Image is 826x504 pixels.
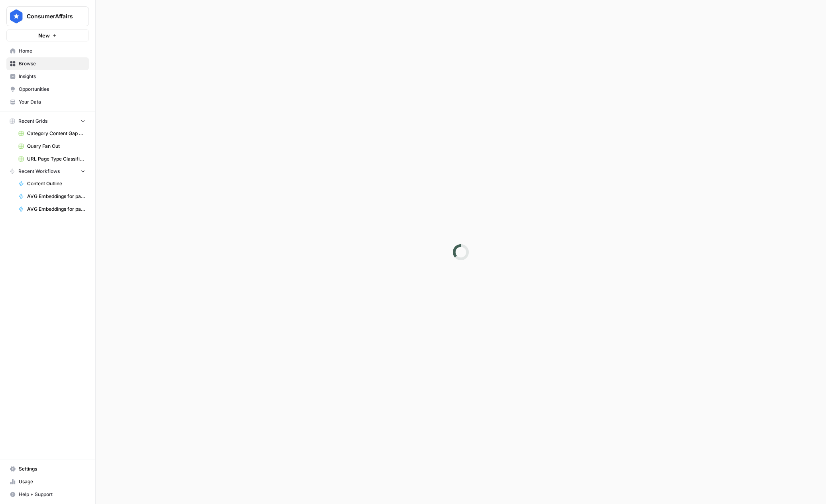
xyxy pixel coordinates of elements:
[19,465,85,473] span: Settings
[19,491,85,498] span: Help + Support
[27,193,85,200] span: AVG Embeddings for page and Target Keyword
[6,70,89,83] a: Insights
[19,98,85,106] span: Your Data
[6,6,89,26] button: Workspace: ConsumerAffairs
[15,177,89,190] a: Content Outline
[27,12,75,20] span: ConsumerAffairs
[15,153,89,165] a: URL Page Type Classification
[19,86,85,93] span: Opportunities
[6,115,89,127] button: Recent Grids
[27,155,85,163] span: URL Page Type Classification
[6,83,89,96] a: Opportunities
[15,127,89,140] a: Category Content Gap Analysis
[19,478,85,485] span: Usage
[6,45,89,57] a: Home
[15,190,89,203] a: AVG Embeddings for page and Target Keyword
[9,9,24,24] img: ConsumerAffairs Logo
[38,31,50,39] span: New
[19,60,85,67] span: Browse
[27,206,85,213] span: AVG Embeddings for page and Target Keyword - Using Pasted page content
[27,143,85,150] span: Query Fan Out
[6,475,89,488] a: Usage
[18,168,60,175] span: Recent Workflows
[19,47,85,55] span: Home
[6,165,89,177] button: Recent Workflows
[6,96,89,108] a: Your Data
[6,57,89,70] a: Browse
[27,180,85,187] span: Content Outline
[6,463,89,475] a: Settings
[6,488,89,501] button: Help + Support
[6,29,89,41] button: New
[18,118,47,125] span: Recent Grids
[19,73,85,80] span: Insights
[15,203,89,216] a: AVG Embeddings for page and Target Keyword - Using Pasted page content
[15,140,89,153] a: Query Fan Out
[27,130,85,137] span: Category Content Gap Analysis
